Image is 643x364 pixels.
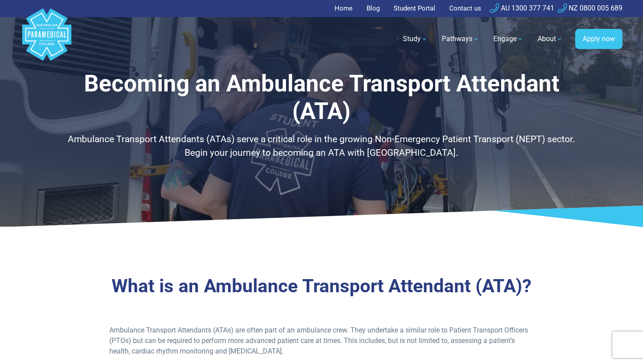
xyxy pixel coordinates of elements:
[490,4,554,12] a: AU 1300 377 741
[21,17,73,61] a: Australian Paramedical College
[575,29,622,49] a: Apply now
[532,27,568,51] a: About
[398,27,433,51] a: Study
[66,275,577,297] h2: What is an Ambulance Transport Attendant (ATA)?
[109,325,534,357] p: Ambulance Transport Attendants (ATAs) are often part of an ambulance crew. They undertake a simil...
[66,70,577,126] h1: Becoming an Ambulance Transport Attendant (ATA)
[488,27,529,51] a: Engage
[558,4,622,12] a: NZ 0800 005 689
[66,133,577,160] p: Ambulance Transport Attendants (ATAs) serve a critical role in the growing Non-Emergency Patient ...
[437,27,485,51] a: Pathways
